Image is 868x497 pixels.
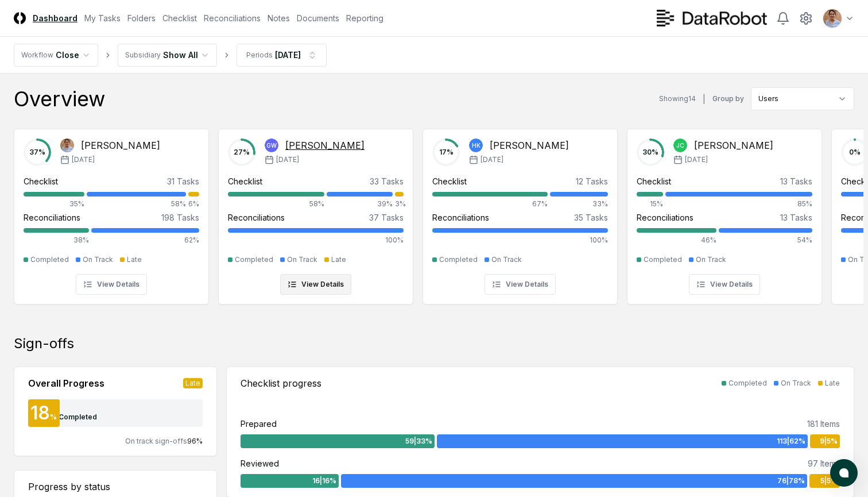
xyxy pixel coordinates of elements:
[808,457,840,469] div: 97 Items
[637,235,716,245] div: 46%
[28,376,104,390] div: Overall Progress
[30,255,69,265] div: Completed
[480,155,503,165] span: [DATE]
[576,175,608,187] div: 12 Tasks
[627,120,822,305] a: 30%JC[PERSON_NAME][DATE]Checklist13 Tasks15%85%Reconciliations13 Tasks46%54%CompletedOn TrackView...
[127,12,156,24] a: Folders
[369,211,404,224] div: 37 Tasks
[246,50,273,60] div: Periods
[637,199,663,209] div: 15%
[14,120,209,305] a: 37%Dina Abdelmageed[PERSON_NAME][DATE]Checklist31 Tasks35%58%6%Reconciliations198 Tasks38%62%Comp...
[703,93,706,105] div: |
[432,199,548,209] div: 67%
[83,255,113,265] div: On Track
[432,175,467,187] div: Checklist
[24,199,84,209] div: 35%
[285,138,365,152] div: [PERSON_NAME]
[167,175,199,187] div: 31 Tasks
[228,175,262,187] div: Checklist
[665,199,812,209] div: 85%
[780,211,812,224] div: 13 Tasks
[297,12,339,24] a: Documents
[820,476,838,486] span: 5 | 5 %
[370,175,404,187] div: 33 Tasks
[657,10,767,26] img: DataRobot logo
[72,155,95,165] span: [DATE]
[60,138,74,152] img: Dina Abdelmageed
[780,175,812,187] div: 13 Tasks
[266,141,277,150] span: GW
[490,138,569,152] div: [PERSON_NAME]
[491,255,522,265] div: On Track
[807,418,840,430] div: 181 Items
[14,44,327,67] nav: breadcrumb
[28,480,203,494] div: Progress by status
[81,138,160,152] div: [PERSON_NAME]
[432,211,489,224] div: Reconciliations
[162,12,197,24] a: Checklist
[696,255,726,265] div: On Track
[14,334,854,353] div: Sign-offs
[91,235,199,245] div: 62%
[241,457,279,469] div: Reviewed
[694,138,773,152] div: [PERSON_NAME]
[28,404,50,422] div: 18
[275,49,301,61] div: [DATE]
[183,378,203,388] div: Late
[204,12,261,24] a: Reconciliations
[228,199,324,209] div: 58%
[228,235,404,245] div: 100%
[685,155,708,165] span: [DATE]
[287,255,317,265] div: On Track
[24,235,89,245] div: 38%
[781,378,811,388] div: On Track
[228,211,285,224] div: Reconciliations
[676,141,684,150] span: JC
[125,437,187,445] span: On track sign-offs
[87,199,186,209] div: 58%
[485,274,556,295] button: View Details
[24,211,80,224] div: Reconciliations
[280,274,351,295] button: View Details
[346,12,383,24] a: Reporting
[439,255,478,265] div: Completed
[574,211,608,224] div: 35 Tasks
[14,12,26,24] img: Logo
[237,44,327,67] button: Periods[DATE]
[235,255,273,265] div: Completed
[24,175,58,187] div: Checklist
[689,274,760,295] button: View Details
[84,12,121,24] a: My Tasks
[331,255,346,265] div: Late
[644,255,682,265] div: Completed
[33,12,77,24] a: Dashboard
[127,255,142,265] div: Late
[405,436,432,446] span: 59 | 33 %
[312,476,336,486] span: 16 | 16 %
[50,412,97,422] div: % Completed
[823,9,842,28] img: ACg8ocJQMOvmSPd3UL49xc9vpCPVmm11eU3MHvqasztQ5vlRzJrDCoM=s96-c
[218,120,413,305] a: 27%GW[PERSON_NAME][DATE]Checklist33 Tasks58%39%3%Reconciliations37 Tasks100%CompletedOn TrackLate...
[268,12,290,24] a: Notes
[719,235,812,245] div: 54%
[432,235,608,245] div: 100%
[728,378,767,388] div: Completed
[423,120,618,305] a: 17%HK[PERSON_NAME][DATE]Checklist12 Tasks67%33%Reconciliations35 Tasks100%CompletedOn TrackView D...
[21,50,53,60] div: Workflow
[161,211,199,224] div: 198 Tasks
[659,94,696,104] div: Showing 14
[550,199,608,209] div: 33%
[125,50,161,60] div: Subsidiary
[327,199,392,209] div: 39%
[777,476,805,486] span: 76 | 78 %
[637,211,693,224] div: Reconciliations
[830,459,858,487] button: atlas-launcher
[395,199,404,209] div: 3%
[820,436,838,446] span: 9 | 5 %
[187,437,203,445] span: 96 %
[472,141,480,150] span: HK
[777,436,805,446] span: 113 | 62 %
[241,376,321,390] div: Checklist progress
[188,199,199,209] div: 6%
[14,87,105,110] div: Overview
